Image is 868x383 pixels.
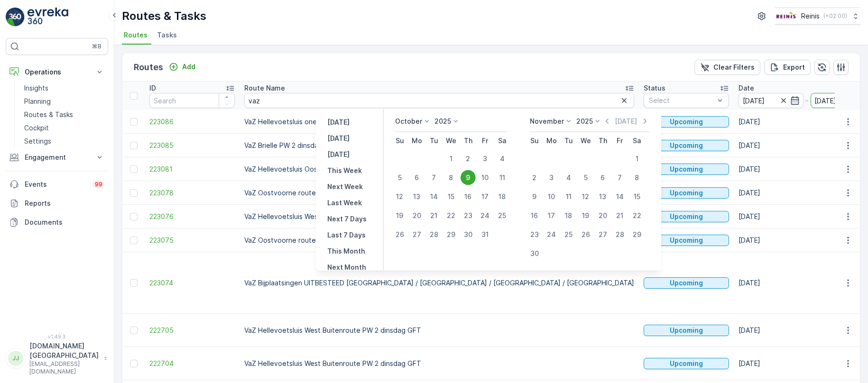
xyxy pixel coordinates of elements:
div: 17 [478,189,493,204]
button: JJ[DOMAIN_NAME][GEOGRAPHIC_DATA][EMAIL_ADDRESS][DOMAIN_NAME] [6,341,108,375]
p: Events [25,180,87,189]
button: Today [323,133,353,144]
div: 13 [409,189,425,204]
div: 13 [595,189,610,204]
p: Next Week [327,182,363,191]
div: Toggle Row Selected [130,118,138,126]
th: Wednesday [577,132,594,149]
p: Routes & Tasks [24,110,73,119]
div: 27 [595,227,610,242]
p: Upcoming [670,278,703,288]
div: 21 [426,208,442,223]
div: 15 [443,189,459,204]
p: Routes & Tasks [122,9,206,24]
p: Route Name [244,83,285,93]
p: Clear Filters [713,63,755,72]
button: Upcoming [644,211,729,222]
td: VaZ Oostvoorne route 2 dinsdag GFT [240,181,639,205]
div: 28 [426,227,442,242]
div: 12 [392,189,407,204]
p: This Month [327,246,365,256]
div: 9 [461,170,476,185]
p: 2025 [576,117,593,126]
button: Last Week [323,197,366,209]
button: Tomorrow [323,149,353,160]
div: 7 [612,170,628,185]
button: Last 7 Days [323,229,369,241]
p: Export [783,63,805,72]
p: Upcoming [670,212,703,221]
div: 19 [578,208,593,223]
a: 223085 [149,141,235,150]
div: 30 [461,227,476,242]
button: Clear Filters [694,60,760,75]
a: 223074 [149,278,235,288]
img: logo_light-DOdMpM7g.png [28,8,68,27]
button: Next Month [323,262,370,273]
th: Friday [477,132,494,149]
th: Wednesday [443,132,460,149]
p: Engagement [25,153,89,162]
div: 7 [426,170,442,185]
p: Insights [24,83,48,93]
p: [EMAIL_ADDRESS][DOMAIN_NAME] [29,360,99,375]
div: 25 [561,227,576,242]
div: 20 [595,208,610,223]
div: 10 [544,189,559,204]
p: Settings [24,137,51,146]
a: Settings [20,135,108,148]
div: 3 [478,151,493,166]
div: 8 [629,170,645,185]
div: 3 [544,170,559,185]
a: 223078 [149,188,235,198]
div: 8 [443,170,459,185]
th: Thursday [594,132,611,149]
div: 22 [443,208,459,223]
div: 2 [527,170,542,185]
a: 222704 [149,359,235,368]
td: VaZ Hellevoetsluis West Buitenroute PW 2 dinsdag GFT [240,347,639,380]
td: VaZ Hellevoetsluis oneven dinsdag OPK [240,110,639,134]
th: Monday [408,132,425,149]
div: 29 [443,227,459,242]
td: VaZ Bijplaatsingen UITBESTEED [GEOGRAPHIC_DATA] / [GEOGRAPHIC_DATA] / [GEOGRAPHIC_DATA] / [GEOGRA... [240,252,639,314]
p: Upcoming [670,117,703,127]
div: 31 [478,227,493,242]
p: ⌘B [92,43,102,50]
td: VaZ Oostvoorne route 1 dinsdag GFT [240,228,639,252]
span: Routes [124,30,148,40]
td: VaZ Hellevoetsluis West PW 1 dinsdag GFT [240,205,639,228]
input: dd/mm/yyyy [739,93,803,108]
div: 23 [527,227,542,242]
button: Upcoming [644,164,729,175]
div: 22 [629,208,645,223]
a: 223086 [149,117,235,127]
div: 12 [578,189,593,204]
div: 23 [461,208,476,223]
input: Search [244,93,634,108]
div: 6 [595,170,610,185]
button: Upcoming [644,140,729,151]
div: 2 [461,151,476,166]
button: Upcoming [644,358,729,369]
div: 30 [527,246,542,261]
a: Routes & Tasks [20,108,108,121]
p: Select [649,96,714,105]
th: Tuesday [425,132,443,149]
button: Upcoming [644,187,729,199]
p: Operations [25,67,89,77]
a: Documents [6,213,108,232]
p: 99 [95,181,102,188]
button: Upcoming [644,277,729,289]
div: Toggle Row Selected [130,327,138,334]
p: Reinis [801,11,820,21]
div: 19 [392,208,407,223]
td: VaZ Hellevoetsluis West Buitenroute PW 2 dinsdag GFT [240,314,639,347]
div: 1 [629,151,645,166]
div: 18 [561,208,576,223]
button: Yesterday [323,117,353,128]
td: VaZ Hellevoetsluis Oost dinsdag RST [240,157,639,181]
a: 223075 [149,236,235,245]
